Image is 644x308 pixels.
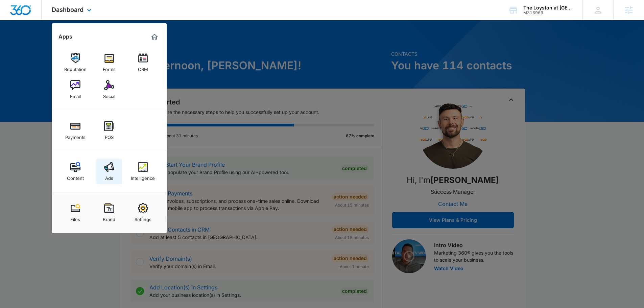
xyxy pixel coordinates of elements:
[130,159,156,184] a: Intelligence
[131,172,155,181] div: Intelligence
[105,131,114,140] div: POS
[63,200,88,226] a: Files
[67,172,84,181] div: Content
[135,213,151,222] div: Settings
[103,213,115,222] div: Brand
[58,33,72,40] h2: Apps
[52,6,84,13] span: Dashboard
[103,90,115,99] div: Social
[65,131,86,140] div: Payments
[105,172,113,181] div: Ads
[96,118,122,143] a: POS
[63,118,88,143] a: Payments
[149,31,160,42] a: Marketing 360® Dashboard
[103,63,116,72] div: Forms
[63,50,88,75] a: Reputation
[523,5,573,10] div: account name
[96,200,122,226] a: Brand
[523,10,573,15] div: account id
[63,159,88,184] a: Content
[96,50,122,75] a: Forms
[64,63,87,72] div: Reputation
[130,200,156,226] a: Settings
[130,50,156,75] a: CRM
[138,63,148,72] div: CRM
[96,159,122,184] a: Ads
[70,213,80,222] div: Files
[96,77,122,102] a: Social
[70,90,81,99] div: Email
[63,77,88,102] a: Email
